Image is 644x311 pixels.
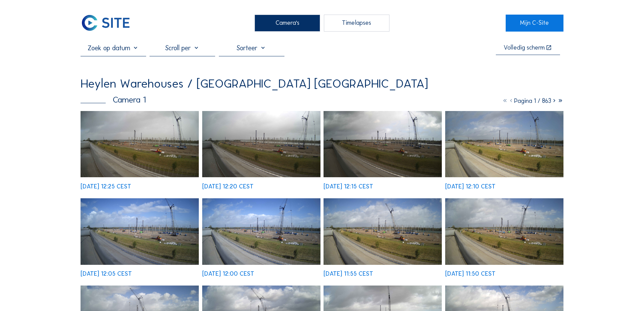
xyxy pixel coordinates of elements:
input: Zoek op datum 󰅀 [81,44,146,52]
img: image_53196235 [202,198,320,265]
span: Pagina 1 / 863 [514,97,551,105]
a: C-SITE Logo [81,15,139,32]
div: Camera's [255,15,320,32]
div: [DATE] 12:00 CEST [202,271,254,277]
div: Camera 1 [81,95,146,104]
img: image_53195992 [445,198,563,265]
img: image_53196070 [324,198,442,265]
div: [DATE] 12:10 CEST [445,184,495,190]
a: Mijn C-Site [506,15,564,32]
div: [DATE] 12:15 CEST [324,184,373,190]
img: C-SITE Logo [81,15,131,32]
div: [DATE] 12:20 CEST [202,184,254,190]
div: Timelapses [324,15,389,32]
img: image_53196532 [445,111,563,178]
div: [DATE] 12:25 CEST [81,184,131,190]
div: Heylen Warehouses / [GEOGRAPHIC_DATA] [GEOGRAPHIC_DATA] [81,78,428,90]
div: [DATE] 11:50 CEST [445,271,495,277]
img: image_53196690 [324,111,442,178]
div: [DATE] 11:55 CEST [324,271,373,277]
img: image_53196383 [81,198,199,265]
div: Volledig scherm [504,45,545,51]
img: image_53196762 [202,111,320,178]
div: [DATE] 12:05 CEST [81,271,132,277]
img: image_53196912 [81,111,199,178]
